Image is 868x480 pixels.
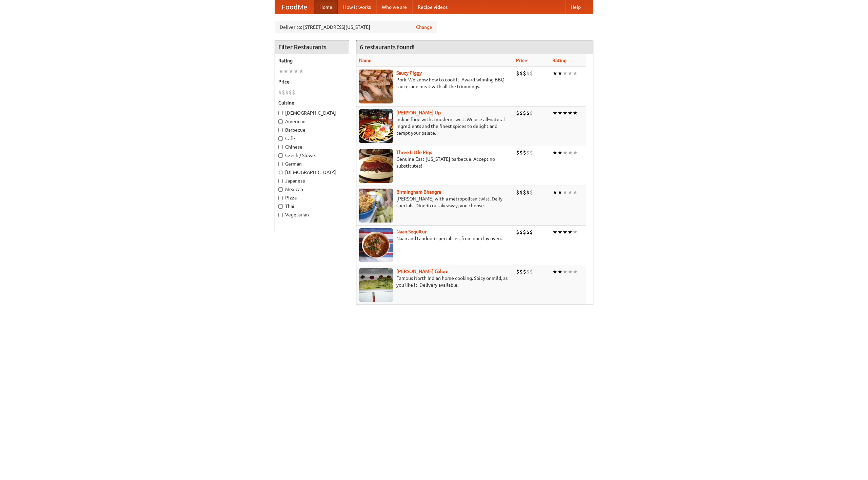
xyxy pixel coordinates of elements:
[523,109,526,117] li: $
[292,89,295,96] li: $
[359,116,511,136] p: Indian food with a modern twist. We use all-natural ingredients and the finest spices to delight ...
[289,68,294,75] li: ★
[278,128,283,132] input: Barbecue
[278,153,283,158] input: Czech / Slovak
[338,0,376,14] a: How it works
[278,111,283,115] input: [DEMOGRAPHIC_DATA]
[275,0,314,14] a: FoodMe
[278,211,346,218] label: Vegetarian
[557,228,563,236] li: ★
[523,189,526,196] li: $
[278,127,346,133] label: Barbecue
[278,143,346,150] label: Chinese
[568,149,573,156] li: ★
[396,269,449,274] a: [PERSON_NAME] Galore
[278,89,282,96] li: $
[552,228,557,236] li: ★
[552,109,557,117] li: ★
[573,109,578,117] li: ★
[557,149,563,156] li: ★
[282,89,285,96] li: $
[359,70,393,103] img: saucy.jpg
[516,189,519,196] li: $
[289,89,292,96] li: $
[396,110,441,115] a: [PERSON_NAME] Up
[278,68,283,75] li: ★
[516,58,527,63] a: Price
[523,149,526,156] li: $
[275,40,349,54] h4: Filter Restaurants
[294,68,299,75] li: ★
[396,70,422,76] a: Saucy Piggy
[278,213,283,217] input: Vegetarian
[568,109,573,117] li: ★
[376,0,412,14] a: Who we are
[530,70,533,77] li: $
[563,109,568,117] li: ★
[359,149,393,183] img: littlepigs.jpg
[516,228,519,236] li: $
[516,109,519,117] li: $
[278,118,346,125] label: American
[314,0,338,14] a: Home
[360,44,415,50] ng-pluralize: 6 restaurants found!
[396,229,427,234] a: Naan Sequitur
[396,189,441,195] a: Birmingham Bhangra
[552,149,557,156] li: ★
[519,149,523,156] li: $
[278,152,346,159] label: Czech / Slovak
[552,58,567,63] a: Rating
[523,70,526,77] li: $
[396,150,432,155] b: Three Little Pigs
[519,109,523,117] li: $
[563,228,568,236] li: ★
[573,268,578,275] li: ★
[526,149,530,156] li: $
[278,179,283,183] input: Japanese
[516,70,519,77] li: $
[278,169,346,176] label: [DEMOGRAPHIC_DATA]
[565,0,586,14] a: Help
[278,119,283,124] input: American
[552,268,557,275] li: ★
[359,275,511,288] p: Famous North Indian home cooking. Spicy or mild, as you like it. Delivery available.
[530,109,533,117] li: $
[359,195,511,209] p: [PERSON_NAME] with a metropolitan twist. Daily specials. Dine-in or takeaway, you choose.
[557,70,563,77] li: ★
[568,189,573,196] li: ★
[568,70,573,77] li: ★
[278,136,283,141] input: Cafe
[278,187,283,192] input: Mexican
[359,109,393,143] img: curryup.jpg
[530,228,533,236] li: $
[557,189,563,196] li: ★
[568,228,573,236] li: ★
[563,268,568,275] li: ★
[519,228,523,236] li: $
[278,186,346,193] label: Mexican
[275,21,437,33] div: Deliver to: [STREET_ADDRESS][US_STATE]
[530,149,533,156] li: $
[283,68,289,75] li: ★
[278,170,283,175] input: [DEMOGRAPHIC_DATA]
[523,268,526,275] li: $
[278,194,346,201] label: Pizza
[278,99,346,106] h5: Cuisine
[278,57,346,64] h5: Rating
[563,149,568,156] li: ★
[526,109,530,117] li: $
[523,228,526,236] li: $
[526,268,530,275] li: $
[359,156,511,169] p: Genuine East [US_STATE] barbecue. Accept no substitutes!
[278,203,346,210] label: Thai
[573,149,578,156] li: ★
[278,196,283,200] input: Pizza
[530,189,533,196] li: $
[278,110,346,116] label: [DEMOGRAPHIC_DATA]
[530,268,533,275] li: $
[563,70,568,77] li: ★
